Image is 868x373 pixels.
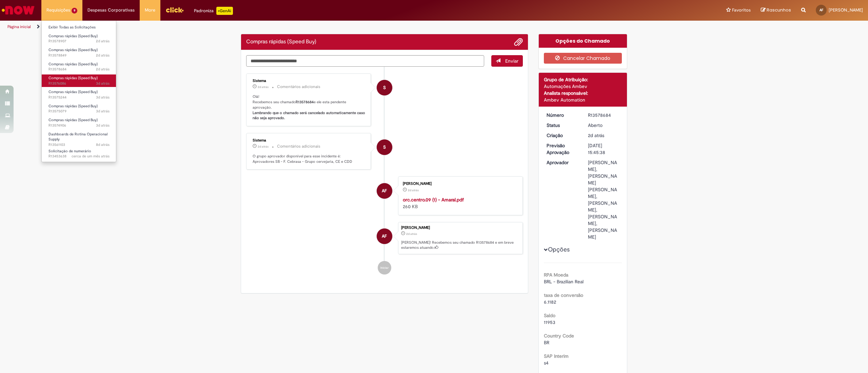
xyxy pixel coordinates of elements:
[96,81,110,86] time: 29/09/2025 11:17:02
[7,24,31,29] a: Página inicial
[541,122,583,129] dt: Status
[246,222,523,255] li: Anna Paula Rocha De Faria
[48,47,98,52] span: Compras rápidas (Speed Buy)
[96,142,110,147] span: 8d atrás
[72,154,110,159] time: 27/08/2025 16:39:53
[165,5,184,15] img: click_logo_yellow_360x200.png
[46,7,70,14] span: Requisições
[96,142,110,147] time: 23/09/2025 21:10:48
[406,232,417,236] time: 29/09/2025 17:45:38
[48,154,110,159] span: R13453638
[505,58,518,64] span: Enviar
[48,75,98,81] span: Compras rápidas (Speed Buy)
[544,90,622,96] div: Analista responsável:
[42,46,116,59] a: Aberto R13578849 : Compras rápidas (Speed Buy)
[820,8,823,12] span: AF
[491,55,523,67] button: Enviar
[539,34,627,48] div: Opções do Chamado
[42,131,116,145] a: Aberto R13561103 : Dashboards de Rotina Operacional Supply
[403,197,464,203] a: orc.centro.09 (1) - Amaral.pdf
[406,232,417,236] span: 2d atrás
[277,84,320,90] small: Comentários adicionais
[544,339,549,346] span: BR
[401,240,519,250] p: [PERSON_NAME]! Recebemos seu chamado R13578684 e em breve estaremos atuando.
[246,55,484,67] textarea: Digite sua mensagem aqui...
[588,132,619,139] div: 29/09/2025 17:45:38
[48,123,110,128] span: R13574906
[588,112,619,118] div: R13578684
[48,95,110,100] span: R13575244
[544,272,568,278] b: RPA Moeda
[96,123,110,128] span: 3d atrás
[541,142,583,156] dt: Previsão Aprovação
[96,109,110,114] time: 29/09/2025 08:53:25
[72,8,77,14] span: 9
[544,360,549,366] span: s4
[96,109,110,114] span: 3d atrás
[377,139,392,155] div: System
[588,132,604,138] span: 2d atrás
[48,132,107,142] span: Dashboards de Rotina Operacional Supply
[194,7,233,15] div: Padroniza
[96,39,110,44] span: 2d atrás
[514,38,523,46] button: Adicionar anexos
[544,312,555,319] b: Saldo
[258,85,269,89] span: 2d atrás
[42,32,116,45] a: Aberto R13578907 : Compras rápidas (Speed Buy)
[383,139,386,155] span: S
[48,109,110,114] span: R13575079
[72,154,110,159] span: cerca de um mês atrás
[96,95,110,100] time: 29/09/2025 09:20:26
[544,53,622,64] button: Cancelar Chamado
[48,67,110,72] span: R13578684
[48,104,98,109] span: Compras rápidas (Speed Buy)
[96,95,110,100] span: 3d atrás
[253,110,366,121] b: Lembrando que o chamado será cancelado automaticamente caso não seja aprovado.
[42,103,116,115] a: Aberto R13575079 : Compras rápidas (Speed Buy)
[541,132,583,139] dt: Criação
[408,188,419,192] time: 29/09/2025 17:45:26
[42,74,116,87] a: Aberto R13576086 : Compras rápidas (Speed Buy)
[96,67,110,72] time: 29/09/2025 17:45:39
[96,53,110,58] time: 29/09/2025 18:27:38
[48,149,91,154] span: Solicitação de numerário
[42,116,116,129] a: Aberto R13574906 : Compras rápidas (Speed Buy)
[588,142,619,156] div: [DATE] 15:45:38
[377,228,392,244] div: Anna Paula Rocha De Faria
[544,319,555,325] span: 11953
[1,3,36,17] img: ServiceNow
[42,148,116,160] a: Aberto R13453638 : Solicitação de numerário
[403,196,516,210] div: 260 KB
[253,154,366,164] p: O grupo aprovador disponível para esse incidente é: Aprovadores SB - F. Cebrasa - Grupo cervejari...
[377,80,392,95] div: System
[258,85,269,89] time: 29/09/2025 17:45:50
[761,7,791,14] a: Rascunhos
[401,226,519,230] div: [PERSON_NAME]
[253,94,366,121] p: Olá! Recebemos seu chamado e ele esta pendente aprovação.
[42,24,116,31] a: Exibir Todas as Solicitações
[296,100,314,105] b: R13578684
[48,117,98,123] span: Compras rápidas (Speed Buy)
[732,7,751,14] span: Favoritos
[42,88,116,101] a: Aberto R13575244 : Compras rápidas (Speed Buy)
[258,145,269,149] span: 2d atrás
[588,159,619,240] div: [PERSON_NAME], [PERSON_NAME] [PERSON_NAME], [PERSON_NAME], [PERSON_NAME], [PERSON_NAME]
[253,79,366,83] div: Sistema
[588,122,619,129] div: Aberto
[258,145,269,149] time: 29/09/2025 17:45:48
[96,81,110,86] span: 3d atrás
[277,144,320,149] small: Comentários adicionais
[544,76,622,83] div: Grupo de Atribuição:
[544,83,622,90] div: Automações Ambev
[87,7,135,14] span: Despesas Corporativas
[48,53,110,58] span: R13578849
[41,20,116,162] ul: Requisições
[145,7,155,14] span: More
[382,228,387,244] span: AF
[377,183,392,199] div: Anna Paula Rocha De Faria
[96,67,110,72] span: 2d atrás
[544,279,584,285] span: BRL - Brazilian Real
[48,142,110,148] span: R13561103
[588,132,604,138] time: 29/09/2025 17:45:38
